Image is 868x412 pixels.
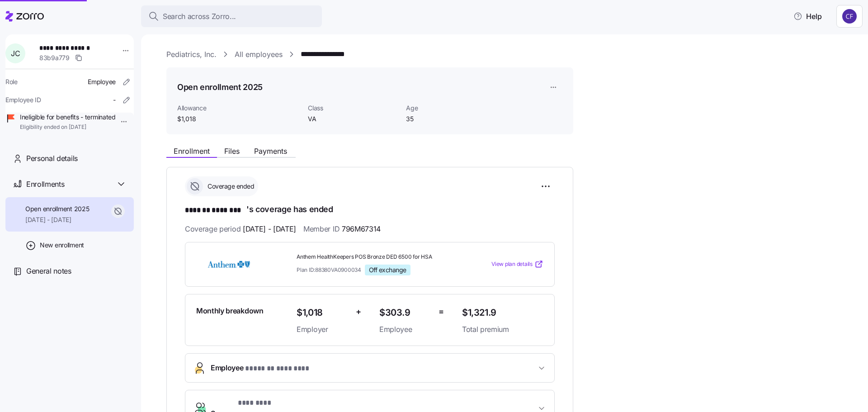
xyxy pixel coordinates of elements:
[243,223,296,235] span: [DATE] - [DATE]
[297,324,349,335] span: Employer
[224,147,240,155] span: Files
[25,215,89,224] span: [DATE] - [DATE]
[26,265,71,277] span: General notes
[793,11,822,22] span: Help
[491,260,543,269] a: View plan details
[5,95,41,104] span: Employee ID
[196,254,261,275] img: Anthem
[303,223,381,235] span: Member ID
[205,182,254,191] span: Coverage ended
[254,147,287,155] span: Payments
[379,324,431,335] span: Employee
[20,113,116,122] span: Ineligible for benefits - terminated
[211,362,310,374] span: Employee
[166,49,217,60] a: Pediatrics, Inc.
[25,204,89,213] span: Open enrollment 2025
[185,204,555,216] h1: 's coverage has ended
[439,305,444,318] span: =
[491,260,533,269] span: View plan details
[185,223,296,235] span: Coverage period
[308,104,399,113] span: Class
[842,9,857,24] img: 7d4a9558da78dc7654dde66b79f71a2e
[88,77,116,86] span: Employee
[196,305,264,317] span: Monthly breakdown
[342,223,381,235] span: 796M67314
[379,305,431,320] span: $303.9
[113,95,116,104] span: -
[235,49,283,60] a: All employees
[177,114,301,123] span: $1,018
[39,53,70,62] span: 83b9a779
[406,114,497,123] span: 35
[462,324,543,335] span: Total premium
[297,266,361,274] span: Plan ID: 88380VA0900034
[163,11,236,22] span: Search across Zorro...
[356,305,361,318] span: +
[369,266,406,274] span: Off exchange
[177,104,301,113] span: Allowance
[141,5,322,27] button: Search across Zorro...
[462,305,543,320] span: $1,321.9
[786,7,829,25] button: Help
[177,81,263,93] h1: Open enrollment 2025
[26,153,78,164] span: Personal details
[26,179,64,190] span: Enrollments
[20,123,116,131] span: Eligibility ended on [DATE]
[5,77,18,86] span: Role
[308,114,399,123] span: VA
[297,305,349,320] span: $1,018
[174,147,210,155] span: Enrollment
[40,241,84,250] span: New enrollment
[406,104,497,113] span: Age
[11,50,20,57] span: J C
[297,253,455,261] span: Anthem HealthKeepers POS Bronze DED 6500 for HSA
